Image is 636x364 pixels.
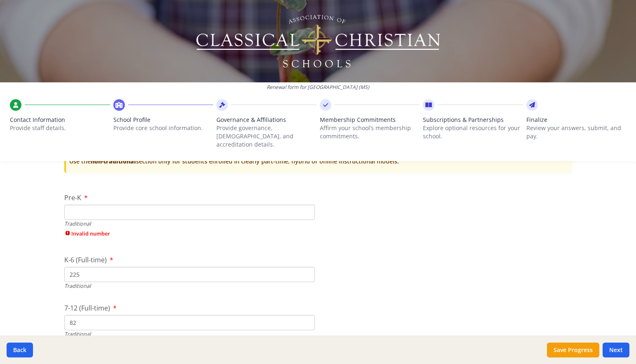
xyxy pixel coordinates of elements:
[320,124,420,140] p: Affirm your school’s membership commitments.
[64,220,315,228] div: Traditional
[216,124,317,149] p: Provide governance, [DEMOGRAPHIC_DATA], and accreditation details.
[64,255,107,264] span: K-6 (Full-time)
[603,343,629,357] button: Next
[64,193,81,202] span: Pre-K
[526,116,627,124] span: Finalize
[423,116,523,124] span: Subscriptions & Partnerships
[64,330,315,338] div: Traditional
[64,230,315,238] span: Invalid number
[10,124,110,132] p: Provide staff details.
[195,12,441,70] img: Logo
[64,303,110,313] span: 7-12 (Full-time)
[113,116,214,124] span: School Profile
[113,124,214,132] p: Provide core school information.
[10,116,110,124] span: Contact Information
[526,124,627,140] p: Review your answers, submit, and pay.
[547,343,599,357] button: Save Progress
[64,282,315,290] div: Traditional
[7,343,33,357] button: Back
[320,116,420,124] span: Membership Commitments
[423,124,523,140] p: Explore optional resources for your school.
[216,116,317,124] span: Governance & Affiliations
